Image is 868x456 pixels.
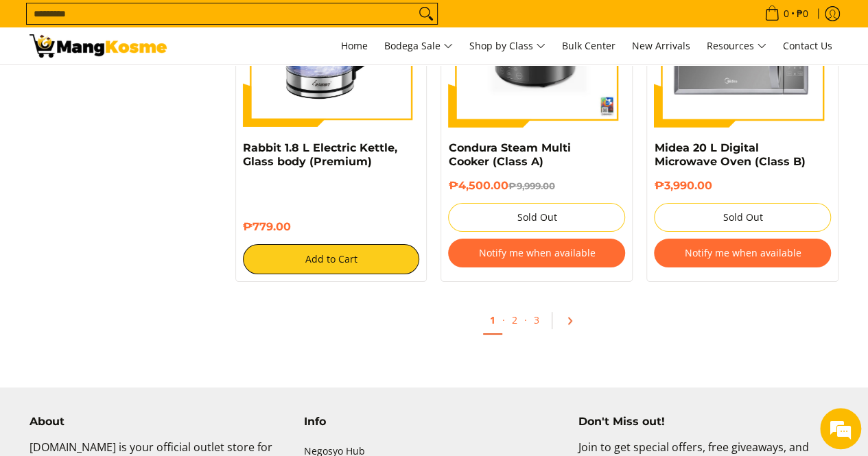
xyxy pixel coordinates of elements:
span: 0 [782,9,791,19]
h4: Info [304,415,565,429]
a: Condura Steam Multi Cooker (Class A) [448,141,570,168]
span: · [502,313,505,326]
span: New Arrivals [632,39,690,52]
span: ₱0 [795,9,810,19]
button: Search [415,3,437,24]
a: Bulk Center [555,27,622,64]
a: 2 [505,307,524,333]
div: Chat with us now [71,77,231,95]
h6: ₱779.00 [243,220,420,234]
span: We're online! [80,139,189,278]
div: Minimize live chat window [225,7,258,40]
button: Notify me when available [448,239,625,267]
span: • [760,6,812,21]
span: · [524,313,527,326]
a: New Arrivals [625,27,697,64]
span: Resources [707,38,766,55]
a: Rabbit 1.8 L Electric Kettle, Glass body (Premium) [243,141,397,168]
a: Midea 20 L Digital Microwave Oven (Class B) [654,141,805,168]
button: Sold Out [654,203,831,232]
a: 1 [483,307,502,335]
a: Contact Us [776,27,839,64]
h6: ₱4,500.00 [448,179,625,193]
del: ₱9,999.00 [508,180,554,191]
ul: Pagination [228,302,846,346]
h4: Don't Miss out! [578,415,838,429]
button: Add to Cart [243,244,420,274]
span: Shop by Class [469,38,546,55]
a: Resources [700,27,773,64]
textarea: Type your message and hit 'Enter' [7,307,261,355]
span: Home [341,39,368,52]
button: Sold Out [448,203,625,232]
h4: About [30,415,290,429]
img: Small Appliances l Mang Kosme: Home Appliances Warehouse Sale [30,34,167,58]
nav: Main Menu [180,27,839,64]
a: 3 [527,307,546,333]
a: Shop by Class [462,27,552,64]
h6: ₱3,990.00 [654,179,831,193]
a: Home [334,27,375,64]
span: Contact Us [783,39,832,52]
span: Bulk Center [562,39,615,52]
a: Bodega Sale [377,27,460,64]
button: Notify me when available [654,239,831,267]
span: Bodega Sale [384,38,453,55]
